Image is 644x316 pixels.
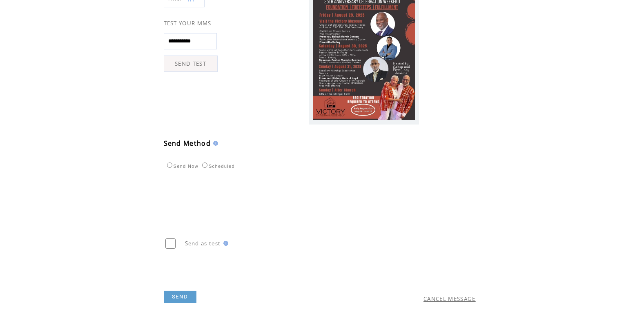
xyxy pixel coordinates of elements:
[185,240,221,247] span: Send as test
[164,56,218,72] a: SEND TEST
[165,164,198,169] label: Send Now
[200,164,235,169] label: Scheduled
[211,141,218,146] img: help.gif
[164,139,211,148] span: Send Method
[423,295,476,303] a: CANCEL MESSAGE
[221,241,228,246] img: help.gif
[164,291,196,303] a: SEND
[164,20,212,27] span: TEST YOUR MMS
[167,162,172,168] input: Send Now
[202,162,207,168] input: Scheduled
